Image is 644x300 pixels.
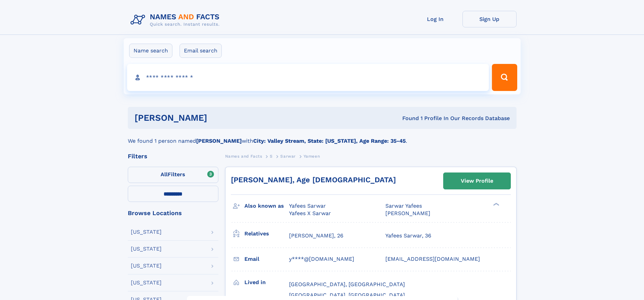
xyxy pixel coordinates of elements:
span: [EMAIL_ADDRESS][DOMAIN_NAME] [385,256,480,262]
div: [US_STATE] [131,263,162,269]
div: [US_STATE] [131,246,162,252]
span: Yafees Sarwar [289,203,326,209]
h3: Email [244,253,289,265]
b: [PERSON_NAME] [196,138,242,144]
div: [US_STATE] [131,280,162,285]
label: Email search [180,44,222,58]
a: [PERSON_NAME], Age [DEMOGRAPHIC_DATA] [231,176,396,184]
div: [US_STATE] [131,229,162,235]
div: We found 1 person named with . [128,129,517,145]
span: [GEOGRAPHIC_DATA], [GEOGRAPHIC_DATA] [289,281,405,287]
a: Names and Facts [225,152,262,160]
span: Sarwar [280,154,296,159]
a: S [270,152,273,160]
a: Sarwar [280,152,296,160]
div: Filters [128,153,218,159]
a: View Profile [444,173,510,189]
label: Name search [129,44,172,58]
span: [PERSON_NAME] [385,210,430,216]
span: S [270,154,273,159]
h3: Lived in [244,277,289,288]
a: Yafees Sarwar, 36 [385,232,431,239]
label: Filters [128,167,218,183]
div: View Profile [461,173,493,189]
span: Sarwar Yafees [385,203,422,209]
div: Browse Locations [128,210,218,216]
h3: Also known as [244,200,289,212]
span: Yafees X Sarwar [289,210,331,216]
button: Search Button [492,64,517,91]
div: Found 1 Profile In Our Records Database [305,115,510,122]
div: ❯ [492,202,500,207]
input: search input [127,64,489,91]
b: City: Valley Stream, State: [US_STATE], Age Range: 35-45 [253,138,406,144]
a: Log In [408,11,462,27]
a: Sign Up [462,11,517,27]
img: Logo Names and Facts [128,11,225,29]
a: [PERSON_NAME], 26 [289,232,343,239]
span: All [161,171,168,178]
span: [GEOGRAPHIC_DATA], [GEOGRAPHIC_DATA] [289,292,405,298]
span: Yameen [304,154,320,159]
h3: Relatives [244,228,289,239]
h1: [PERSON_NAME] [135,114,305,122]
